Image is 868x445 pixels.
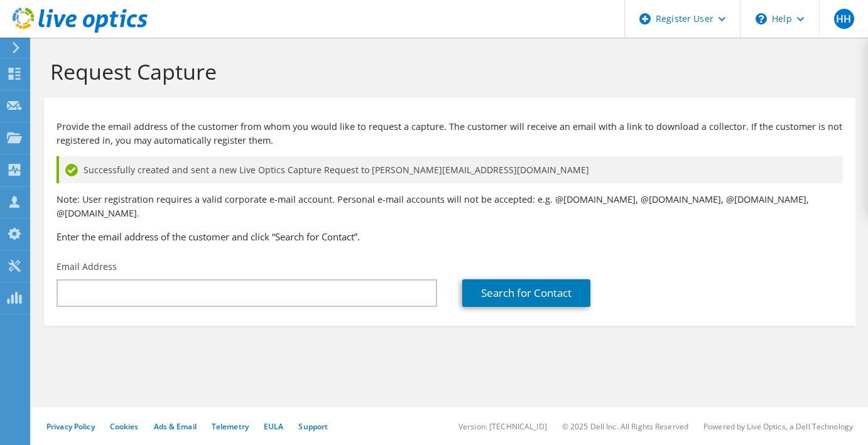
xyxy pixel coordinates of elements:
a: Search for Contact [462,279,590,307]
li: Powered by Live Optics, a Dell Technology [703,421,853,432]
a: Support [298,421,328,432]
h3: Enter the email address of the customer and click “Search for Contact”. [57,230,843,244]
p: Provide the email address of the customer from whom you would like to request a capture. The cust... [57,120,843,147]
span: HH [834,9,854,29]
li: © 2025 Dell Inc. All Rights Reserved [562,421,688,432]
a: Privacy Policy [46,421,95,432]
a: Cookies [110,421,139,432]
p: Note: User registration requires a valid corporate e-mail account. Personal e-mail accounts will ... [57,193,843,220]
li: Version: [TECHNICAL_ID] [458,421,547,432]
label: Email Address [57,260,117,273]
h1: Request Capture [50,58,843,85]
svg: \n [756,13,767,24]
a: EULA [264,421,283,432]
a: Telemetry [212,421,249,432]
a: Ads & Email [154,421,197,432]
span: Successfully created and sent a new Live Optics Capture Request to [PERSON_NAME][EMAIL_ADDRESS][D... [84,163,589,177]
